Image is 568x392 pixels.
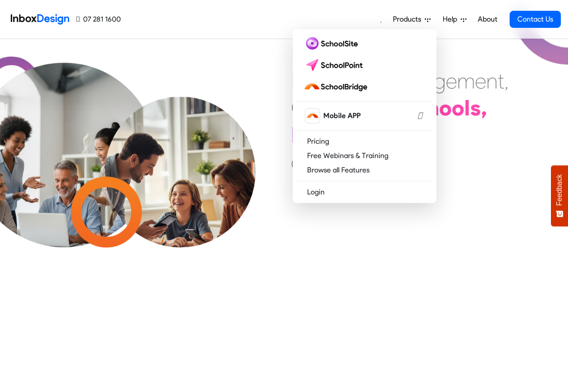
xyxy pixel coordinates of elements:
[470,94,481,121] div: s
[486,67,498,94] div: n
[76,14,121,25] a: 07 281 1600
[446,67,457,94] div: e
[475,10,500,28] a: About
[439,10,470,28] a: Help
[296,134,433,149] a: Pricing
[498,67,504,94] div: t
[293,29,436,203] div: Products
[452,94,464,121] div: o
[464,94,470,121] div: l
[510,11,561,28] a: Contact Us
[304,36,361,51] img: schoolsite logo
[304,58,367,72] img: schoolpoint logo
[457,67,475,94] div: m
[481,94,487,121] div: ,
[443,14,461,25] span: Help
[296,105,433,127] a: schoolbridge icon Mobile APP
[475,67,486,94] div: e
[504,67,509,94] div: ,
[304,79,371,94] img: schoolbridge logo
[86,97,274,285] img: parents_with_child.png
[323,110,361,121] span: Mobile APP
[551,165,568,226] button: Feedback - Show survey
[434,67,446,94] div: g
[291,148,303,175] div: a
[291,121,304,148] div: F
[296,185,433,199] a: Login
[291,40,509,175] div: Maximising Efficient & Engagement, Connecting Schools, Families, and Students.
[389,10,434,28] a: Products
[291,67,302,94] div: E
[291,40,308,67] div: M
[393,14,425,25] span: Products
[555,174,564,206] span: Feedback
[296,149,433,163] a: Free Webinars & Training
[305,109,320,123] img: schoolbridge icon
[291,94,307,121] div: C
[296,163,433,177] a: Browse all Features
[439,94,452,121] div: o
